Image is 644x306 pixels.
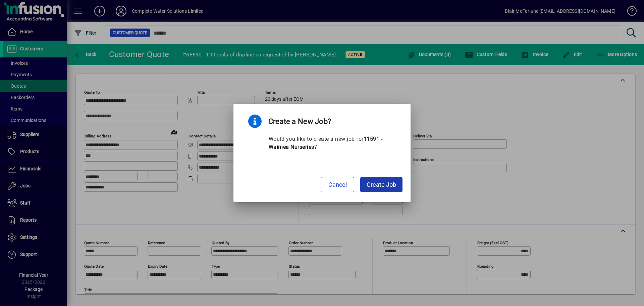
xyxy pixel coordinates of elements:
[328,180,347,189] span: Cancel
[268,117,331,126] strong: Create a New Job?
[367,180,396,189] span: Create Job
[360,177,402,192] button: Create Job
[321,177,354,192] button: Cancel
[269,135,383,151] p: Would you like to create a new job for ?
